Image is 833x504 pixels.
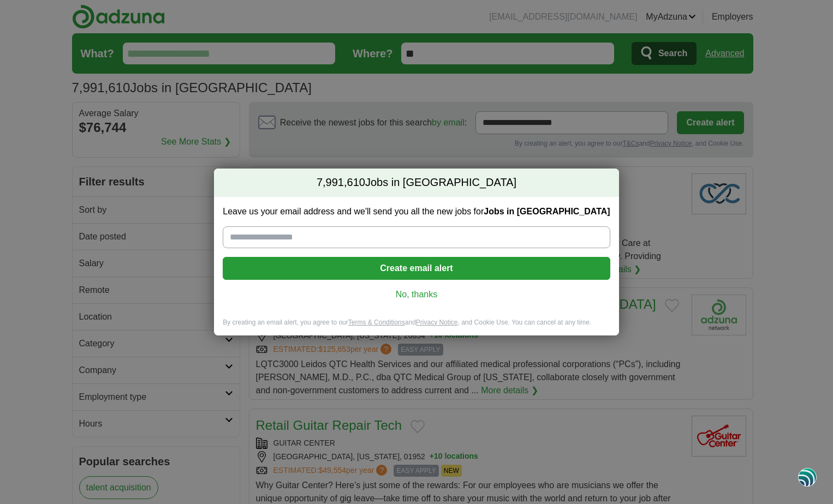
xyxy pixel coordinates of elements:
[223,257,610,280] button: Create email alert
[223,206,610,218] label: Leave us your email address and we'll send you all the new jobs for
[317,175,365,190] span: 7,991,610
[484,207,610,216] strong: Jobs in [GEOGRAPHIC_DATA]
[348,319,405,326] a: Terms & Conditions
[416,319,458,326] a: Privacy Notice
[214,169,618,197] h2: Jobs in [GEOGRAPHIC_DATA]
[214,318,618,336] div: By creating an email alert, you agree to our and , and Cookie Use. You can cancel at any time.
[798,467,817,488] img: svg+xml;base64,PHN2ZyB3aWR0aD0iNDgiIGhlaWdodD0iNDgiIHZpZXdCb3g9IjAgMCA0OCA0OCIgZmlsbD0ibm9uZSIgeG...
[231,289,601,301] a: No, thanks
